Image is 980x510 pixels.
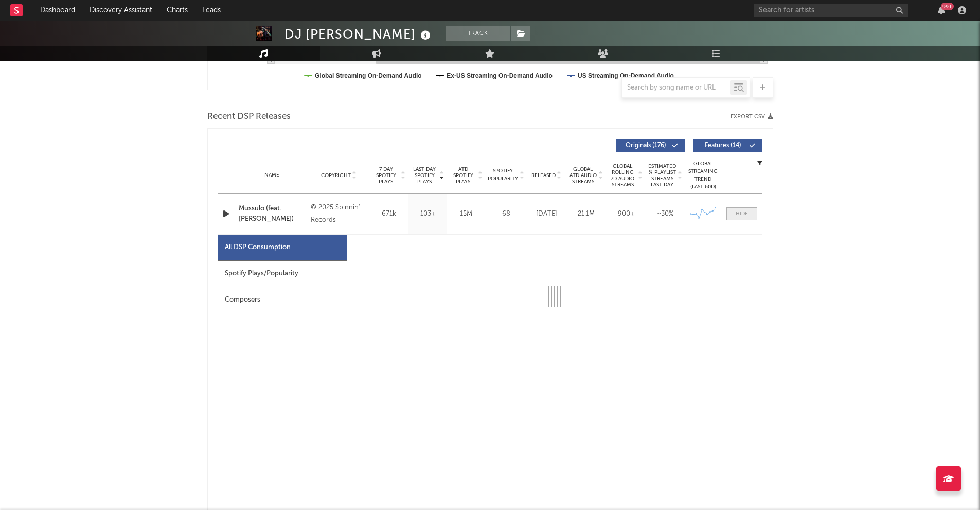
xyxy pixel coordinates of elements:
div: All DSP Consumption [218,235,347,261]
span: Originals ( 176 ) [622,143,670,149]
span: Global Rolling 7D Audio Streams [609,163,637,188]
div: 68 [488,209,524,219]
span: Last Day Spotify Plays [411,166,438,185]
text: Ex-US Streaming On-Demand Audio [447,72,553,79]
div: Global Streaming Trend (Last 60D) [688,160,719,191]
input: Search by song name or URL [622,84,730,92]
span: Features ( 14 ) [700,143,747,149]
div: DJ [PERSON_NAME] [284,26,433,43]
div: Name [239,171,306,179]
span: Released [531,172,556,179]
div: All DSP Consumption [225,241,291,254]
div: 99 + [941,3,954,10]
text: US Streaming On-Demand Audio [578,72,674,79]
button: Originals(176) [616,139,685,152]
div: © 2025 Spinnin' Records [311,202,367,226]
div: 671k [372,209,406,219]
span: Estimated % Playlist Streams Last Day [648,163,676,188]
span: ATD Spotify Plays [450,166,477,185]
button: 99+ [938,6,945,14]
button: Features(14) [693,139,762,152]
text: Global Streaming On-Demand Audio [315,72,422,79]
div: Spotify Plays/Popularity [218,261,347,287]
input: Search for artists [754,4,908,17]
button: Track [446,26,510,41]
button: Export CSV [730,114,773,120]
a: Mussulo (feat. [PERSON_NAME]) [239,204,306,224]
div: ~ 30 % [648,209,683,219]
div: 15M [450,209,483,219]
span: Copyright [321,172,351,179]
span: Global ATD Audio Streams [569,166,597,185]
div: 900k [609,209,643,219]
span: Spotify Popularity [488,167,518,183]
span: Recent DSP Releases [207,111,291,123]
div: [DATE] [529,209,564,219]
div: 21.1M [569,209,603,219]
span: 7 Day Spotify Plays [372,166,400,185]
div: 103k [411,209,444,219]
div: Composers [218,287,347,313]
